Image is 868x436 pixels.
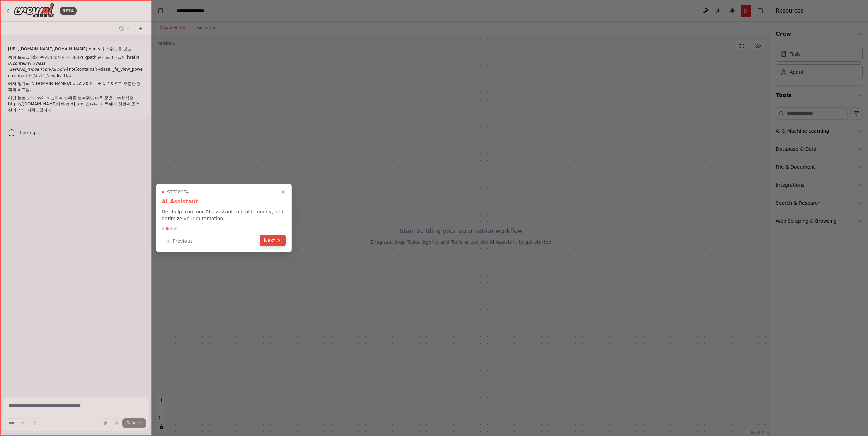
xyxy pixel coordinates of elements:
button: Close walkthrough [279,188,287,196]
span: Step 2 of 4 [167,189,189,195]
button: Next [260,235,286,246]
p: Get help from our AI assistant to build, modify, and optimize your automation. [162,208,286,222]
h3: AI Assistant [162,198,286,206]
button: Hide left sidebar [156,6,165,16]
button: Previous [162,235,197,247]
